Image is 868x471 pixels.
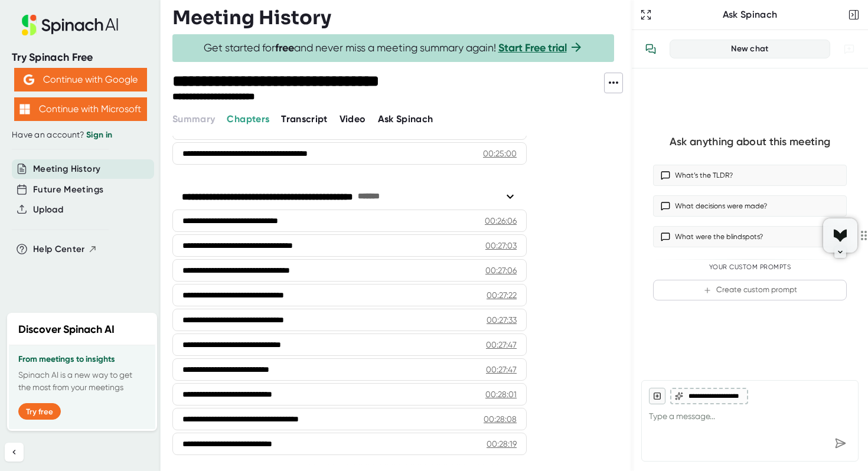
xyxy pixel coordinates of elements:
[484,413,517,425] div: 00:28:08
[653,165,847,186] button: What’s the TLDR?
[281,113,328,125] span: Transcript
[654,9,846,21] div: Ask Spinach
[487,438,517,450] div: 00:28:19
[485,215,517,227] div: 00:26:06
[33,183,103,197] button: Future Meetings
[340,113,366,125] span: Video
[172,112,215,126] button: Summary
[172,6,331,29] h3: Meeting History
[18,322,115,338] h2: Discover Spinach AI
[677,44,823,54] div: New chat
[14,97,147,121] button: Continue with Microsoft
[483,148,517,159] div: 00:25:00
[86,130,112,140] a: Sign in
[653,226,847,247] button: What were the blindspots?
[227,112,269,126] button: Chapters
[14,68,147,91] button: Continue with Google
[18,403,61,420] button: Try free
[12,130,149,140] div: Have an account?
[486,339,517,351] div: 00:27:47
[275,41,294,54] b: free
[485,264,517,276] div: 00:27:06
[12,51,149,64] div: Try Spinach Free
[638,6,654,23] button: Expand to Ask Spinach page
[485,240,517,251] div: 00:27:03
[670,135,830,149] div: Ask anything about this meeting
[486,364,517,375] div: 00:27:47
[281,112,328,126] button: Transcript
[485,388,517,400] div: 00:28:01
[653,195,847,217] button: What decisions were made?
[24,74,34,85] img: Aehbyd4JwY73AAAAAElFTkSuQmCC
[33,162,100,176] button: Meeting History
[172,113,215,125] span: Summary
[378,113,433,125] span: Ask Spinach
[340,112,366,126] button: Video
[18,355,146,364] h3: From meetings to insights
[33,203,63,217] button: Upload
[830,433,851,454] div: Send message
[378,112,433,126] button: Ask Spinach
[653,280,847,300] button: Create custom prompt
[653,263,847,272] div: Your Custom Prompts
[498,41,567,54] a: Start Free trial
[33,243,97,256] button: Help Center
[487,289,517,301] div: 00:27:22
[204,41,583,55] span: Get started for and never miss a meeting summary again!
[18,369,146,394] p: Spinach AI is a new way to get the most from your meetings
[5,443,24,462] button: Collapse sidebar
[639,37,663,61] button: View conversation history
[227,113,269,125] span: Chapters
[487,314,517,326] div: 00:27:33
[846,6,862,23] button: Close conversation sidebar
[33,243,85,256] span: Help Center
